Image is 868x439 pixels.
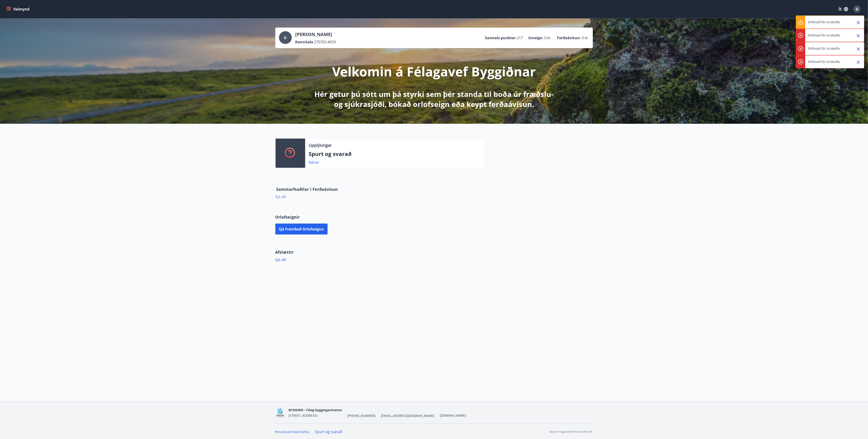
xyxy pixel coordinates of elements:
[315,429,342,434] a: Spurt og svarað
[332,63,536,80] p: Velkomin á Félagavef Byggiðnar
[276,186,338,192] span: Samstarfsaðilar í Ferðaávísun
[529,35,544,40] p: Inneign :
[808,46,840,51] p: Eitthvað fór úrskeiðis
[808,59,840,64] p: Eitthvað fór úrskeiðis
[309,142,332,148] p: Upplýsingar
[557,35,581,40] p: Ferðaávísun :
[275,408,285,418] img: BKlGVmlTW1Qrz68WFGMFQUcXHWdQd7yePWMkvn3i.png
[347,413,376,418] span: [PHONE_NUMBER]
[275,194,287,199] a: Sjá allt
[808,33,840,38] p: Eitthvað fór úrskeiðis
[309,160,320,165] a: Nánar
[855,32,862,40] button: Close
[836,5,851,13] button: ÍS
[440,413,466,418] a: [DOMAIN_NAME]
[855,58,862,66] button: Close
[852,4,863,15] button: G
[485,35,516,40] p: Samtals punktar
[582,35,589,40] span: 0 kr.
[517,35,523,40] span: 217
[808,20,840,24] p: Eitthvað fór úrskeiðis
[275,224,328,235] button: Sjá framboð orlofseigna
[856,7,858,12] span: G
[275,249,593,255] p: Afslættir
[314,89,555,109] p: Hér getur þú sótt um þá styrki sem þér standa til boða úr fræðslu- og sjúkrasjóði, bókað orlofsei...
[545,35,552,40] span: 0 kr.
[289,408,342,412] span: BYGGIÐN - Félag byggingarmanna
[284,35,287,40] span: G
[855,19,862,26] button: Close
[381,413,435,418] span: [EMAIL_ADDRESS][DOMAIN_NAME]
[5,5,31,13] button: menu
[855,45,862,53] button: Close
[289,413,318,418] span: [STREET_ADDRESS]
[309,150,481,158] p: Spurt og svarað
[295,39,313,44] p: Kennitala
[550,430,593,434] p: Keyrt á hugbúnaði frá Dorado ehf.
[275,214,300,220] span: Orlofseignir
[275,257,287,262] a: Sjá allt
[275,430,310,434] a: Persónuverndarstefna
[295,31,336,38] p: [PERSON_NAME]
[314,39,336,44] span: 270765-4839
